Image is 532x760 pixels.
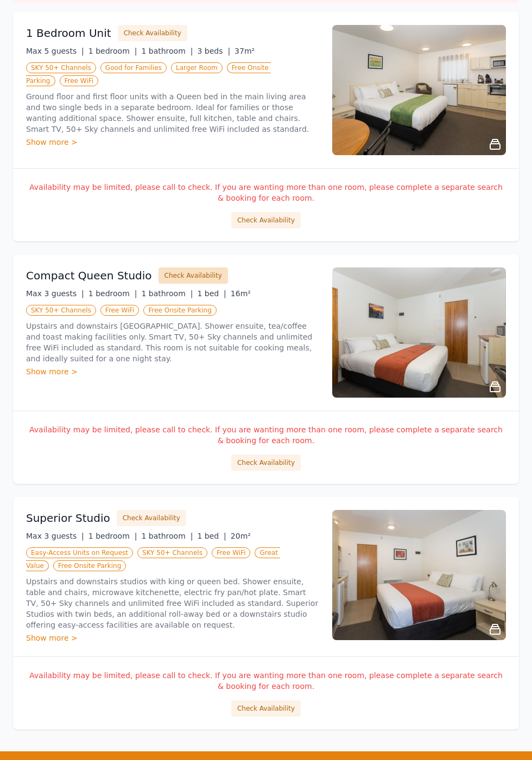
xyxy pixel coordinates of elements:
p: Availability may be limited, please call to check. If you are wanting more than one room, please ... [26,424,506,446]
h3: 1 Bedroom Unit [26,25,111,41]
h3: Compact Queen Studio [26,268,152,283]
span: 1 bedroom | [88,532,137,540]
span: 3 beds | [197,47,230,55]
span: 1 bathroom | [141,47,193,55]
span: Easy-Access Units on Request [26,547,133,558]
span: 1 bedroom | [88,289,137,298]
p: Availability may be limited, please call to check. If you are wanting more than one room, please ... [26,182,506,203]
span: SKY 50+ Channels [26,62,96,73]
p: Upstairs and downstairs [GEOGRAPHIC_DATA]. Shower ensuite, tea/coffee and toast making facilities... [26,321,319,364]
p: Upstairs and downstairs studios with king or queen bed. Shower ensuite, table and chairs, microwa... [26,576,319,630]
span: 1 bedroom | [88,47,137,55]
span: Free WiFi [60,75,99,86]
span: Free Onsite Parking [143,305,216,316]
span: Max 3 guests | [26,532,84,540]
div: Show more > [26,137,319,148]
span: 1 bed | [197,532,226,540]
span: Free WiFi [212,547,251,558]
div: Show more > [26,633,319,643]
p: Ground floor and first floor units with a Queen bed in the main living area and two single beds i... [26,91,319,135]
span: 1 bed | [197,289,226,298]
p: Availability may be limited, please call to check. If you are wanting more than one room, please ... [26,670,506,692]
span: Max 3 guests | [26,289,84,298]
button: Check Availability [231,700,301,717]
span: 37m² [235,47,255,55]
span: 20m² [231,532,251,540]
span: Max 5 guests | [26,47,84,55]
span: 16m² [231,289,251,298]
button: Check Availability [231,212,301,228]
span: Free Onsite Parking [53,560,126,571]
button: Check Availability [159,267,228,284]
span: SKY 50+ Channels [26,305,96,316]
span: Free WiFi [100,305,140,316]
button: Check Availability [117,510,186,526]
span: 1 bathroom | [141,532,193,540]
span: SKY 50+ Channels [137,547,207,558]
div: Show more > [26,366,319,377]
button: Check Availability [231,455,301,471]
span: Good for Families [100,62,167,73]
h3: Superior Studio [26,510,110,526]
span: 1 bathroom | [141,289,193,298]
button: Check Availability [118,25,187,41]
span: Larger Room [171,62,223,73]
